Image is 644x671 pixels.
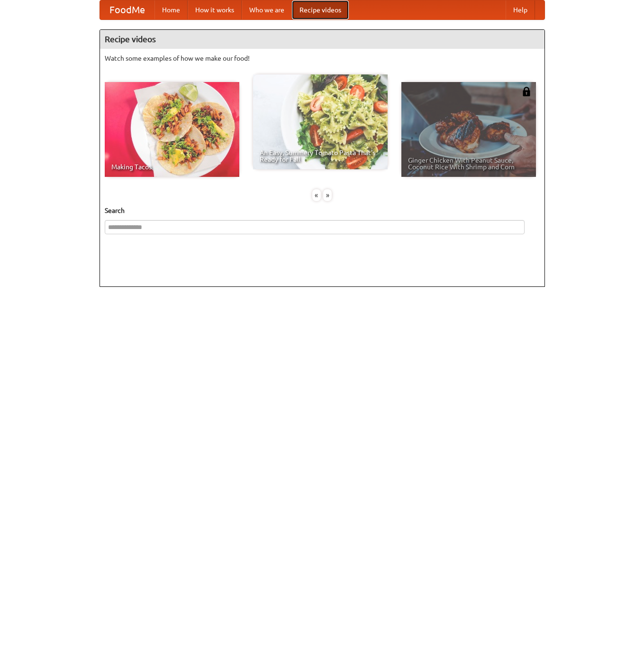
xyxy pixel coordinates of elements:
a: FoodMe [100,0,154,19]
div: » [323,189,332,201]
a: Recipe videos [292,0,349,19]
a: An Easy, Summery Tomato Pasta That's Ready for Fall [253,74,388,169]
img: 483408.png [522,87,531,96]
a: Making Tacos [105,82,239,177]
span: Making Tacos [111,164,233,170]
h4: Recipe videos [100,30,544,49]
a: How it works [188,0,242,19]
a: Home [154,0,188,19]
div: « [312,189,321,201]
a: Help [506,0,535,19]
p: Watch some examples of how we make our food! [105,54,540,63]
h5: Search [105,206,540,215]
a: Who we are [242,0,292,19]
span: An Easy, Summery Tomato Pasta That's Ready for Fall [260,149,381,163]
